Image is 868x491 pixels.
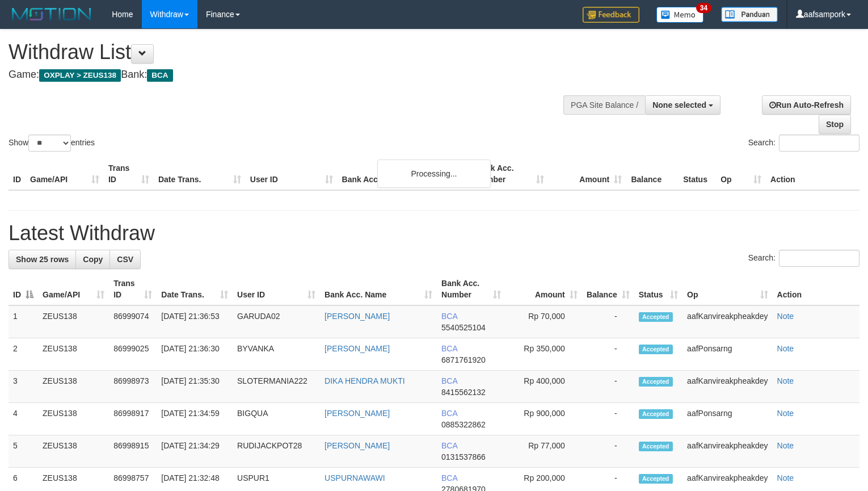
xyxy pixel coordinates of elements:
[582,435,634,468] td: -
[9,69,567,81] h4: Game: Bank:
[582,371,634,403] td: -
[505,305,582,338] td: Rp 70,000
[233,273,320,305] th: User ID: activate to sort column ascending
[777,376,794,385] a: Note
[325,409,390,418] a: [PERSON_NAME]
[583,7,639,23] img: Feedback.jpg
[779,250,859,267] input: Search:
[563,95,645,115] div: PGA Site Balance /
[9,273,38,305] th: ID: activate to sort column descending
[38,305,109,338] td: ZEUS138
[325,312,390,321] a: [PERSON_NAME]
[819,115,851,134] a: Stop
[777,441,794,450] a: Note
[9,135,95,152] label: Show entries
[9,250,76,269] a: Show 25 rows
[639,377,673,387] span: Accepted
[9,403,38,435] td: 4
[233,305,320,338] td: GARUDA02
[109,305,157,338] td: 86999074
[325,376,405,385] a: DIKA HENDRA MUKTI
[766,158,859,190] th: Action
[338,158,471,190] th: Bank Acc. Name
[748,135,859,152] label: Search:
[656,7,704,23] img: Button%20Memo.svg
[505,338,582,371] td: Rp 350,000
[639,312,673,322] span: Accepted
[157,435,233,468] td: [DATE] 21:34:29
[505,273,582,305] th: Amount: activate to sort column ascending
[777,312,794,321] a: Note
[16,255,69,264] span: Show 25 rows
[471,158,549,190] th: Bank Acc. Number
[109,403,157,435] td: 86998917
[437,273,505,305] th: Bank Acc. Number: activate to sort column ascending
[773,273,859,305] th: Action
[9,158,26,190] th: ID
[441,441,457,450] span: BCA
[682,273,772,305] th: Op: activate to sort column ascending
[682,338,772,371] td: aafPonsarng
[696,3,711,13] span: 34
[154,158,246,190] th: Date Trans.
[441,323,486,332] span: Copy 5540525104 to clipboard
[9,6,95,23] img: MOTION_logo.png
[777,473,794,482] a: Note
[441,355,486,364] span: Copy 6871761920 to clipboard
[9,305,38,338] td: 1
[75,250,110,269] a: Copy
[325,344,390,353] a: [PERSON_NAME]
[505,371,582,403] td: Rp 400,000
[325,473,385,482] a: USPURNAWAWI
[157,338,233,371] td: [DATE] 21:36:30
[645,95,720,115] button: None selected
[38,435,109,468] td: ZEUS138
[157,403,233,435] td: [DATE] 21:34:59
[441,388,486,397] span: Copy 8415562132 to clipboard
[233,435,320,468] td: RUDIJACKPOT28
[147,69,172,82] span: BCA
[639,345,673,354] span: Accepted
[28,135,71,152] select: Showentries
[109,250,141,269] a: CSV
[9,435,38,468] td: 5
[109,273,157,305] th: Trans ID: activate to sort column ascending
[682,435,772,468] td: aafKanvireakpheakdey
[679,158,716,190] th: Status
[582,273,634,305] th: Balance: activate to sort column ascending
[652,100,706,110] span: None selected
[639,409,673,419] span: Accepted
[441,344,457,353] span: BCA
[777,344,794,353] a: Note
[505,435,582,468] td: Rp 77,000
[38,338,109,371] td: ZEUS138
[441,452,486,461] span: Copy 0131537866 to clipboard
[109,338,157,371] td: 86999025
[9,222,859,245] h1: Latest Withdraw
[682,371,772,403] td: aafKanvireakpheakdey
[505,403,582,435] td: Rp 900,000
[38,371,109,403] td: ZEUS138
[117,255,133,264] span: CSV
[109,435,157,468] td: 86998915
[762,95,851,115] a: Run Auto-Refresh
[716,158,766,190] th: Op
[157,273,233,305] th: Date Trans.: activate to sort column ascending
[441,473,457,482] span: BCA
[777,409,794,418] a: Note
[246,158,338,190] th: User ID
[779,135,859,152] input: Search:
[549,158,626,190] th: Amount
[441,409,457,418] span: BCA
[748,250,859,267] label: Search:
[441,420,486,429] span: Copy 0885322862 to clipboard
[157,305,233,338] td: [DATE] 21:36:53
[233,403,320,435] td: BIGQUA
[9,371,38,403] td: 3
[634,273,682,305] th: Status: activate to sort column ascending
[441,376,457,385] span: BCA
[39,69,121,82] span: OXPLAY > ZEUS138
[38,403,109,435] td: ZEUS138
[441,312,457,321] span: BCA
[38,273,109,305] th: Game/API: activate to sort column ascending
